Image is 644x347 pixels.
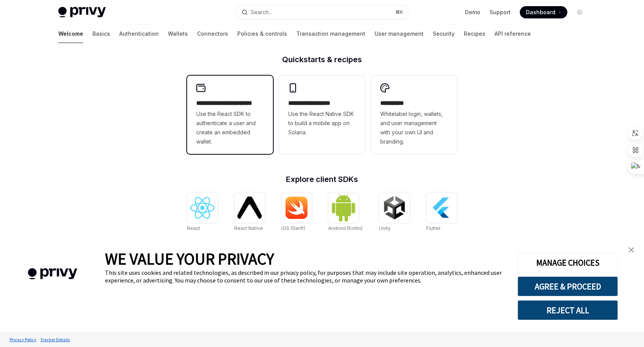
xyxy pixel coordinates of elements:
[38,333,72,346] a: Tracker Details
[395,9,403,15] span: ⌘ K
[105,249,274,269] span: WE VALUE YOUR PRIVACY
[429,195,454,220] img: Flutter
[426,192,457,232] a: FlutterFlutter
[629,247,634,253] img: close banner
[236,5,408,19] button: Search...⌘K
[520,6,567,18] a: Dashboard
[237,25,287,43] a: Policies & controls
[279,76,365,154] a: **** **** **** ***Use the React Native SDK to build a mobile app on Solana.
[426,225,440,231] span: Flutter
[465,8,480,16] a: Demo
[433,25,455,43] a: Security
[92,25,110,43] a: Basics
[526,8,555,16] span: Dashboard
[196,109,264,146] span: Use the React SDK to authenticate a user and create an embedded wallet.
[288,109,356,137] span: Use the React Native SDK to build a mobile app on Solana.
[495,25,531,43] a: API reference
[187,192,218,232] a: ReactReact
[382,195,407,220] img: Unity
[234,192,265,232] a: React NativeReact Native
[281,192,312,232] a: iOS (Swift)iOS (Swift)
[375,25,424,43] a: User management
[464,25,485,43] a: Recipes
[379,192,410,232] a: UnityUnity
[119,25,159,43] a: Authentication
[296,25,365,43] a: Transaction management
[371,76,457,154] a: **** *****Whitelabel login, wallets, and user management with your own UI and branding.
[624,242,639,258] a: close banner
[234,225,263,231] span: React Native
[58,7,106,18] img: light logo
[187,175,457,183] h2: Explore client SDKs
[379,225,391,231] span: Unity
[284,196,309,219] img: iOS (Swift)
[8,333,38,346] a: Privacy Policy
[187,56,457,63] h2: Quickstarts & recipes
[251,8,272,17] div: Search...
[517,276,618,296] button: AGREE & PROCEED
[168,25,188,43] a: Wallets
[490,8,511,16] a: Support
[58,25,83,43] a: Welcome
[328,225,363,231] span: Android (Kotlin)
[328,192,363,232] a: Android (Kotlin)Android (Kotlin)
[105,269,506,284] div: This site uses cookies and related technologies, as described in our privacy policy, for purposes...
[187,225,200,231] span: React
[331,193,356,222] img: Android (Kotlin)
[573,6,586,18] button: Toggle dark mode
[237,197,262,218] img: React Native
[11,257,94,291] img: company logo
[517,300,618,320] button: REJECT ALL
[517,253,618,273] button: MANAGE CHOICES
[197,25,228,43] a: Connectors
[190,197,215,219] img: React
[281,225,305,231] span: iOS (Swift)
[380,109,448,146] span: Whitelabel login, wallets, and user management with your own UI and branding.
